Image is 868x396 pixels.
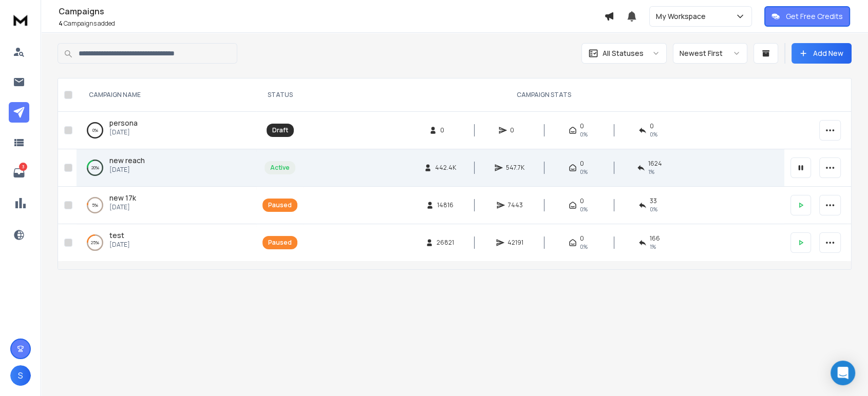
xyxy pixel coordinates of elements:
span: 0 % [650,205,657,213]
th: CAMPAIGN STATS [304,78,784,112]
p: [DATE] [109,241,130,249]
span: 0 [580,234,584,243]
span: 0 [440,126,450,134]
span: 0 [580,122,584,130]
p: 0 % [92,125,98,135]
span: 1 % [648,168,654,176]
p: 20 % [91,163,99,173]
div: Draft [272,126,288,134]
span: 0% [580,205,588,213]
span: 1 % [650,243,656,251]
span: 14816 [437,201,454,209]
th: STATUS [256,78,304,112]
td: 5%new 17k[DATE] [77,187,256,224]
td: 20%new reach[DATE] [77,149,256,187]
a: test [109,230,124,241]
p: Get Free Credits [786,11,843,22]
p: [DATE] [109,128,138,136]
button: Newest First [673,43,747,64]
span: 26821 [437,239,454,247]
div: Paused [268,201,292,209]
span: 0 [650,122,654,130]
p: Campaigns added [59,19,604,28]
p: [DATE] [109,203,136,211]
p: [DATE] [109,166,145,174]
button: S [10,365,31,386]
img: logo [10,10,31,29]
span: test [109,230,124,240]
span: 442.4K [435,164,456,172]
span: 4 [59,19,63,28]
span: 0 [580,160,584,168]
span: 1624 [648,160,662,168]
p: 25 % [91,237,99,248]
span: new 17k [109,193,136,203]
a: persona [109,118,138,128]
p: 5 % [92,200,98,210]
span: 0% [580,168,588,176]
span: new reach [109,155,145,165]
a: new 17k [109,193,136,203]
span: 0 [580,197,584,205]
span: 0 [510,126,520,134]
span: 42191 [507,239,523,247]
button: Get Free Credits [764,6,850,27]
td: 0%persona[DATE] [77,112,256,149]
div: Open Intercom Messenger [831,361,855,385]
p: My Workspace [656,11,710,22]
span: 547.7K [506,164,524,172]
div: Paused [268,239,292,247]
a: 3 [9,163,29,183]
h1: Campaigns [59,5,604,17]
span: 7443 [508,201,523,209]
p: 3 [19,163,27,171]
th: CAMPAIGN NAME [77,78,256,112]
td: 25%test[DATE] [77,224,256,262]
span: 0% [580,243,588,251]
span: 0% [650,130,657,138]
div: Active [270,164,290,172]
span: persona [109,118,138,128]
a: new reach [109,155,145,166]
button: Add New [791,43,852,64]
span: 33 [650,197,657,205]
p: All Statuses [602,48,644,58]
span: 0% [580,130,588,138]
span: 166 [650,234,660,243]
